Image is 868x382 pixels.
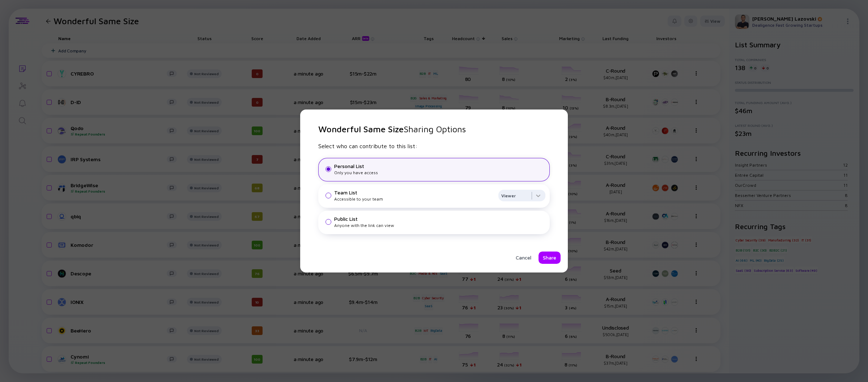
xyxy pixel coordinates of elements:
[334,216,545,222] div: Public List
[539,252,561,264] button: Share
[334,163,545,169] div: Personal List
[334,189,495,196] div: Team List
[334,223,545,228] div: Anyone with the link can view
[334,196,495,202] div: Accessible to your team
[318,124,550,134] h1: Sharing Options
[318,124,404,134] span: Wonderful Same Size
[511,252,536,264] button: Cancel
[318,143,550,149] div: Select who can contribute to this list:
[334,170,545,175] div: Only you have access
